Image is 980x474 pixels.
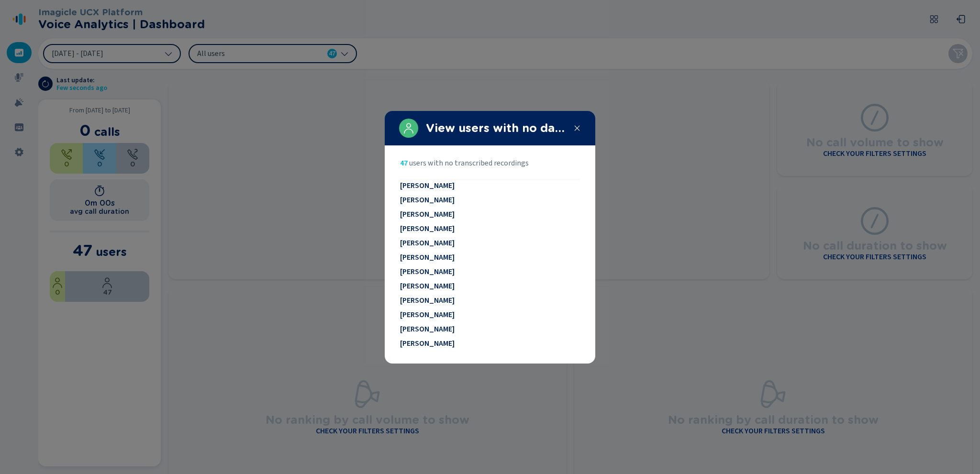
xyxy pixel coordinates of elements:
span: [PERSON_NAME] [400,325,455,333]
h2: View users with no data [426,121,566,135]
span: [PERSON_NAME] [400,267,455,276]
span: [PERSON_NAME] [400,339,455,348]
span: [PERSON_NAME] [400,310,455,319]
span: [PERSON_NAME] [400,210,455,219]
span: 47 [400,159,408,167]
svg: close [573,124,581,132]
span: [PERSON_NAME] [400,296,455,305]
span: [PERSON_NAME] [400,253,455,262]
span: [PERSON_NAME] [400,239,455,247]
span: [PERSON_NAME] [400,282,455,290]
span: [PERSON_NAME] [400,181,455,190]
span: [PERSON_NAME] [400,224,455,233]
span: [PERSON_NAME] [400,196,455,204]
span: users with no transcribed recordings [409,159,529,167]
